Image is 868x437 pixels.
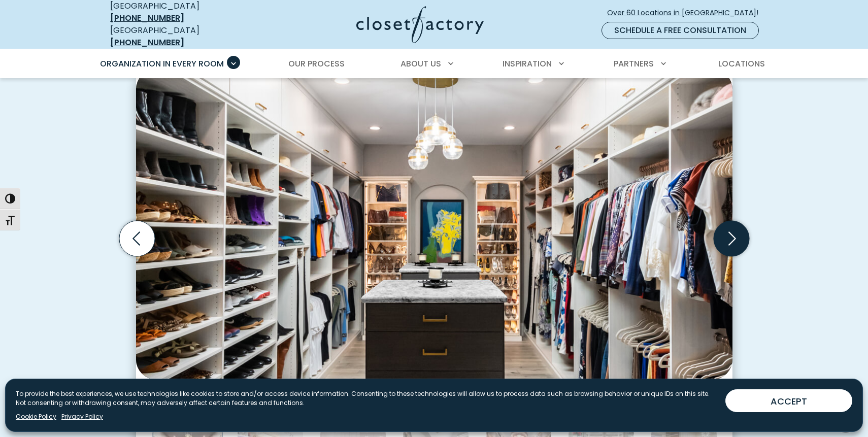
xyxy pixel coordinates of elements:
span: Organization in Every Room [100,58,224,70]
img: Walk-in with dual islands, extensive hanging and shoe space, and accent-lit shelves highlighting ... [136,69,732,380]
span: Our Process [288,58,345,70]
button: ACCEPT [725,389,852,412]
nav: Primary Menu [93,50,775,78]
button: Next slide [710,217,753,260]
span: Locations [718,58,765,70]
button: Previous slide [115,217,159,260]
a: Schedule a Free Consultation [602,22,759,39]
a: Over 60 Locations in [GEOGRAPHIC_DATA]! [607,4,767,22]
a: [PHONE_NUMBER] [110,12,184,24]
a: Privacy Policy [61,412,103,421]
div: [GEOGRAPHIC_DATA] [110,24,257,49]
span: Over 60 Locations in [GEOGRAPHIC_DATA]! [607,8,766,18]
a: Cookie Policy [16,412,56,421]
p: To provide the best experiences, we use technologies like cookies to store and/or access device i... [16,389,717,408]
span: Partners [614,58,654,70]
span: About Us [400,58,441,70]
a: [PHONE_NUMBER] [110,37,184,48]
span: Inspiration [503,58,552,70]
img: Closet Factory Logo [356,6,484,43]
